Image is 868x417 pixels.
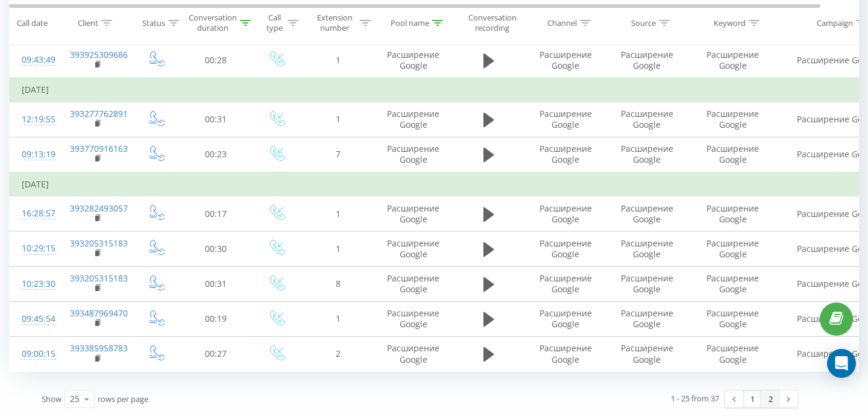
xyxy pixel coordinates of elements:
[178,43,254,78] td: 00:28
[22,143,46,166] div: 09:13:19
[22,342,46,366] div: 09:00:15
[22,202,46,225] div: 16:28:57
[142,17,165,28] div: Status
[391,17,429,28] div: Pool name
[688,102,778,137] td: Расширение Google
[525,137,606,172] td: Расширение Google
[525,43,606,78] td: Расширение Google
[374,336,453,371] td: Расширение Google
[302,137,374,172] td: 7
[302,102,374,137] td: 1
[606,231,688,266] td: Расширение Google
[302,336,374,371] td: 2
[374,102,453,137] td: Расширение Google
[70,342,128,354] a: 393385958783
[78,17,98,28] div: Client
[98,393,148,404] span: rows per page
[827,349,856,378] div: Open Intercom Messenger
[70,49,128,60] a: 393925309686
[302,266,374,301] td: 8
[688,336,778,371] td: Расширение Google
[178,102,254,137] td: 00:31
[525,102,606,137] td: Расширение Google
[688,43,778,78] td: Расширение Google
[22,272,46,296] div: 10:23:30
[761,390,779,407] a: 2
[671,392,719,404] div: 1 - 25 from 37
[42,393,61,404] span: Show
[817,17,853,28] div: Campaign
[70,108,128,119] a: 393277762891
[22,307,46,331] div: 09:45:54
[463,13,521,33] div: Conversation recording
[525,266,606,301] td: Расширение Google
[374,266,453,301] td: Расширение Google
[525,231,606,266] td: Расширение Google
[374,196,453,231] td: Расширение Google
[606,43,688,78] td: Расширение Google
[714,17,746,28] div: Keyword
[178,196,254,231] td: 00:17
[688,137,778,172] td: Расширение Google
[525,301,606,336] td: Расширение Google
[606,266,688,301] td: Расширение Google
[178,137,254,172] td: 00:23
[688,266,778,301] td: Расширение Google
[606,336,688,371] td: Расширение Google
[70,237,128,249] a: 393205315183
[178,336,254,371] td: 00:27
[302,231,374,266] td: 1
[312,13,357,33] div: Extension number
[178,231,254,266] td: 00:30
[606,301,688,336] td: Расширение Google
[374,43,453,78] td: Расширение Google
[606,102,688,137] td: Расширение Google
[264,13,285,33] div: Call type
[70,393,80,405] div: 25
[525,336,606,371] td: Расширение Google
[743,390,761,407] a: 1
[374,231,453,266] td: Расширение Google
[302,196,374,231] td: 1
[22,237,46,260] div: 10:29:15
[688,231,778,266] td: Расширение Google
[178,266,254,301] td: 00:31
[178,301,254,336] td: 00:19
[631,17,656,28] div: Source
[17,17,48,28] div: Call date
[525,196,606,231] td: Расширение Google
[22,108,46,131] div: 12:19:55
[302,301,374,336] td: 1
[22,48,46,72] div: 09:43:49
[688,301,778,336] td: Расширение Google
[374,137,453,172] td: Расширение Google
[302,43,374,78] td: 1
[70,143,128,154] a: 393770916163
[70,307,128,319] a: 393487969470
[688,196,778,231] td: Расширение Google
[189,13,237,33] div: Conversation duration
[606,196,688,231] td: Расширение Google
[374,301,453,336] td: Расширение Google
[606,137,688,172] td: Расширение Google
[70,202,128,214] a: 393282493057
[70,272,128,284] a: 393205315183
[547,17,577,28] div: Channel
